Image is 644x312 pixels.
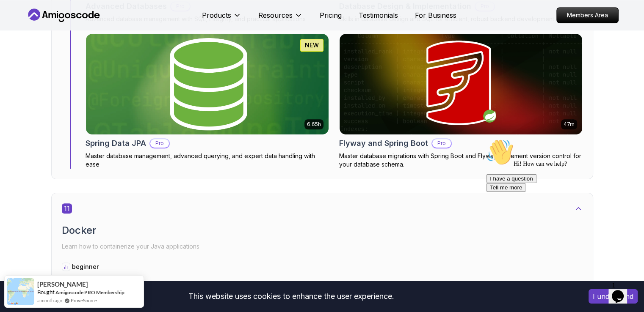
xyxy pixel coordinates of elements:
span: a month ago [37,297,62,304]
a: Members Area [556,7,619,23]
button: Products [202,10,241,27]
a: Amigoscode PRO Membership [55,289,124,296]
div: 👋Hi! How can we help?I have a questionTell me more [3,3,156,57]
div: This website uses cookies to enhance the user experience. [6,287,576,306]
p: 6.65h [307,121,321,128]
p: Pro [432,139,451,148]
span: Bought [37,289,55,296]
h2: Spring Data JPA [86,137,146,149]
h2: Flyway and Spring Boot [339,137,428,149]
a: Flyway and Spring Boot card47mFlyway and Spring BootProMaster database migrations with Spring Boo... [339,33,583,169]
p: Master database migrations with Spring Boot and Flyway. Implement version control for your databa... [339,152,583,169]
a: Spring Data JPA card6.65hNEWSpring Data JPAProMaster database management, advanced querying, and ... [86,33,329,169]
button: Resources [258,10,303,27]
button: I have a question [3,39,53,48]
a: Pricing [320,10,342,20]
button: Accept cookies [589,289,638,304]
img: provesource social proof notification image [7,278,34,305]
p: Master database management, advanced querying, and expert data handling with ease [86,152,329,169]
p: NEW [305,41,319,49]
img: Flyway and Spring Boot card [340,34,582,134]
p: 47m [564,121,575,128]
img: :wave: [3,3,30,30]
span: 11 [62,203,72,213]
a: For Business [415,10,456,20]
img: Spring Data JPA card [86,34,329,134]
span: [PERSON_NAME] [37,281,88,288]
button: Tell me more [3,48,42,57]
iframe: chat widget [483,135,636,274]
p: Products [202,10,231,20]
a: Testimonials [359,10,398,20]
h2: Docker [62,224,583,237]
iframe: chat widget [608,278,636,304]
a: ProveSource [71,297,97,304]
span: Hi! How can we help? [3,25,84,32]
p: Resources [258,10,293,20]
p: Members Area [557,8,618,23]
p: Pro [150,139,169,148]
p: beginner [72,263,99,271]
p: Learn how to containerize your Java applications [62,241,583,252]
